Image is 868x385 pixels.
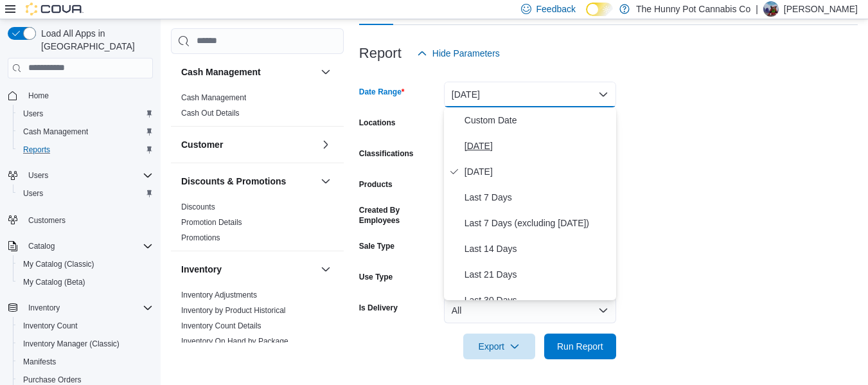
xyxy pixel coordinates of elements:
label: Sale Type [359,241,394,251]
span: Inventory Count [23,321,78,331]
span: Purchase Orders [23,375,82,385]
button: Catalog [3,237,158,255]
span: Users [18,106,153,121]
span: Inventory Manager (Classic) [23,339,120,349]
h3: Customer [181,138,223,151]
span: Inventory Manager (Classic) [18,336,153,352]
a: My Catalog (Beta) [18,274,91,290]
span: Home [23,87,153,103]
button: [DATE] [444,82,616,107]
button: My Catalog (Classic) [13,255,158,273]
label: Created By Employees [359,205,439,226]
h3: Inventory [181,263,222,276]
span: Users [23,109,43,119]
button: Cash Management [13,123,158,141]
h3: Report [359,46,402,61]
button: Inventory [23,300,65,316]
label: Use Type [359,272,393,282]
a: Users [18,106,48,121]
span: Inventory Count Details [181,321,261,331]
span: Run Report [557,340,603,353]
button: Inventory [3,299,158,317]
span: My Catalog (Beta) [23,277,85,287]
a: Cash Out Details [181,109,240,118]
a: Inventory On Hand by Package [181,337,288,346]
span: Manifests [18,354,153,370]
span: Inventory [28,303,60,313]
span: Catalog [23,238,153,254]
button: Catalog [23,238,60,254]
span: [DATE] [465,138,611,154]
label: Date Range [359,87,405,97]
span: Last 7 Days [465,190,611,205]
span: Customers [23,211,153,228]
button: Customer [318,137,333,152]
button: Inventory [318,262,333,277]
span: Inventory Adjustments [181,290,257,300]
p: | [756,1,758,17]
a: Inventory by Product Historical [181,306,286,315]
span: Reports [23,145,50,155]
a: Inventory Count Details [181,321,261,330]
span: Users [23,168,153,183]
button: Users [23,168,53,183]
label: Classifications [359,148,414,159]
span: My Catalog (Beta) [18,274,153,290]
span: Hide Parameters [432,47,500,60]
div: Cash Management [171,90,344,126]
span: Feedback [536,3,576,15]
h3: Discounts & Promotions [181,175,286,188]
button: Run Report [544,334,616,359]
span: Users [28,170,48,181]
span: Inventory [23,300,153,316]
span: Cash Management [23,127,88,137]
button: Users [13,184,158,202]
span: Reports [18,142,153,157]
button: Hide Parameters [412,40,505,66]
span: Promotions [181,233,220,243]
a: Promotions [181,233,220,242]
span: Last 14 Days [465,241,611,256]
a: Customers [23,213,71,228]
a: Inventory Manager (Classic) [18,336,125,352]
button: Discounts & Promotions [318,174,333,189]
button: Manifests [13,353,158,371]
span: Last 21 Days [465,267,611,282]
button: Cash Management [181,66,315,78]
span: Cash Out Details [181,108,240,118]
a: My Catalog (Classic) [18,256,100,272]
span: Promotion Details [181,217,242,228]
span: Custom Date [465,112,611,128]
a: Inventory Adjustments [181,291,257,300]
button: Cash Management [318,64,333,80]
span: [DATE] [465,164,611,179]
button: Discounts & Promotions [181,175,315,188]
span: Inventory by Product Historical [181,305,286,316]
button: Inventory Count [13,317,158,335]
button: My Catalog (Beta) [13,273,158,291]
label: Locations [359,118,396,128]
span: Cash Management [181,93,246,103]
button: Reports [13,141,158,159]
span: Users [18,186,153,201]
button: Home [3,86,158,105]
span: Users [23,188,43,199]
a: Promotion Details [181,218,242,227]
a: Inventory Count [18,318,83,334]
span: Load All Apps in [GEOGRAPHIC_DATA] [36,27,153,53]
a: Cash Management [181,93,246,102]
div: Select listbox [444,107,616,300]
div: Kyle Billie [763,1,779,17]
span: Dark Mode [586,16,587,17]
button: Customers [3,210,158,229]
span: My Catalog (Classic) [23,259,94,269]
span: Inventory Count [18,318,153,334]
span: Last 7 Days (excluding [DATE]) [465,215,611,231]
button: Export [463,334,535,359]
span: Export [471,334,527,359]
a: Cash Management [18,124,93,139]
button: All [444,298,616,323]
a: Manifests [18,354,61,370]
span: Manifests [23,357,56,367]
span: Customers [28,215,66,226]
